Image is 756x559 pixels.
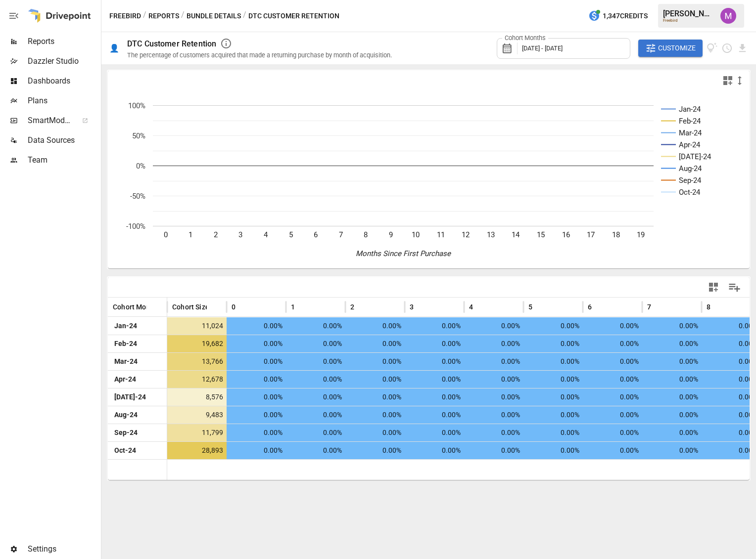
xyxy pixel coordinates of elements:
[588,302,592,312] span: 6
[679,117,701,126] text: Feb-24
[410,406,462,424] span: 0.00%
[214,230,218,239] text: 2
[113,353,162,370] span: Mar-24
[474,300,488,314] button: Sort
[528,371,581,388] span: 0.00%
[143,10,146,22] div: /
[350,388,403,406] span: 0.00%
[658,42,696,54] span: Customize
[647,406,700,424] span: 0.00%
[172,317,225,335] span: 11,024
[113,302,157,312] span: Cohort Month
[350,371,403,388] span: 0.00%
[232,442,284,459] span: 0.00%
[28,134,99,146] span: Data Sources
[172,371,225,388] span: 12,678
[410,424,462,441] span: 0.00%
[172,353,225,370] span: 13,766
[528,388,581,406] span: 0.00%
[291,302,295,312] span: 1
[647,335,700,352] span: 0.00%
[28,75,99,87] span: Dashboards
[172,302,209,312] span: Cohort Size
[437,230,445,239] text: 11
[289,230,293,239] text: 5
[537,230,545,239] text: 15
[314,230,318,239] text: 6
[522,44,563,52] span: [DATE] - [DATE]
[469,424,521,441] span: 0.00%
[127,51,392,59] div: The percentage of customers acquired that made a returning purchase by month of acquisition.
[528,353,581,370] span: 0.00%
[603,10,648,22] span: 1,347 Credits
[28,55,99,67] span: Dazzler Studio
[679,152,711,161] text: [DATE]-24
[588,353,640,370] span: 0.00%
[350,302,354,312] span: 2
[350,317,403,335] span: 0.00%
[469,335,521,352] span: 0.00%
[707,302,710,312] span: 8
[647,388,700,406] span: 0.00%
[291,317,343,335] span: 0.00%
[130,192,145,201] text: -50%
[355,300,369,314] button: Sort
[132,131,145,140] text: 50%
[612,230,620,239] text: 18
[28,36,99,47] span: Reports
[647,442,700,459] span: 0.00%
[587,230,595,239] text: 17
[350,406,403,424] span: 0.00%
[679,129,702,137] text: Mar-24
[28,115,71,127] span: SmartModel
[469,317,521,335] span: 0.00%
[410,442,462,459] span: 0.00%
[172,424,225,441] span: 11,799
[232,335,284,352] span: 0.00%
[243,10,246,22] div: /
[113,317,162,335] span: Jan-24
[339,230,343,239] text: 7
[720,8,736,24] img: Umer Muhammed
[291,335,343,352] span: 0.00%
[28,154,99,166] span: Team
[236,300,250,314] button: Sort
[588,406,640,424] span: 0.00%
[28,543,99,555] span: Settings
[71,113,78,126] span: ™
[172,335,225,352] span: 19,682
[588,424,640,441] span: 0.00%
[113,442,162,459] span: Oct-24
[189,230,192,239] text: 1
[113,424,162,441] span: Sep-24
[679,140,701,149] text: Apr-24
[647,371,700,388] span: 0.00%
[588,371,640,388] span: 0.00%
[232,424,284,441] span: 0.00%
[113,406,162,424] span: Aug-24
[232,353,284,370] span: 0.00%
[136,162,145,171] text: 0%
[469,371,521,388] span: 0.00%
[679,188,701,197] text: Oct-24
[512,230,520,239] text: 14
[109,43,119,53] div: 👤
[711,300,725,314] button: Sort
[723,276,746,299] button: Manage Columns
[28,95,99,107] span: Plans
[469,442,521,459] span: 0.00%
[232,406,284,424] span: 0.00%
[291,424,343,441] span: 0.00%
[108,90,750,268] svg: A chart.
[126,222,145,231] text: -100%
[637,230,645,239] text: 19
[410,371,462,388] span: 0.00%
[588,442,640,459] span: 0.00%
[528,317,581,335] span: 0.00%
[264,230,268,239] text: 4
[291,442,343,459] span: 0.00%
[737,43,748,54] button: Download report
[412,230,420,239] text: 10
[208,300,222,314] button: Sort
